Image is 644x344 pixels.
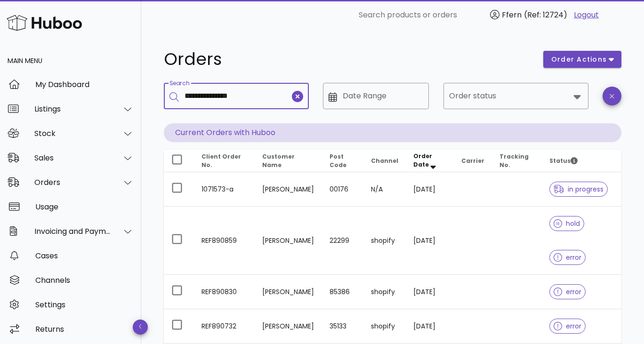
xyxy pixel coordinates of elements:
[194,172,255,207] td: 1071573-a
[524,9,567,20] span: (Ref: 12724)
[443,83,588,109] div: Order status
[322,172,363,207] td: 00176
[406,275,454,309] td: [DATE]
[554,220,580,227] span: hold
[194,275,255,309] td: REF890830
[34,104,111,113] div: Listings
[262,152,295,169] span: Customer Name
[255,207,322,275] td: [PERSON_NAME]
[371,157,398,165] span: Channel
[35,300,134,309] div: Settings
[542,150,621,172] th: Status
[194,207,255,275] td: REF890859
[499,152,529,169] span: Tracking No.
[34,227,111,236] div: Invoicing and Payments
[413,152,432,168] span: Order Date
[543,51,621,68] button: order actions
[164,51,532,68] h1: Orders
[363,207,406,275] td: shopify
[322,275,363,309] td: 85386
[406,309,454,344] td: [DATE]
[34,178,111,187] div: Orders
[169,80,189,87] label: Search
[164,123,621,142] p: Current Orders with Huboo
[363,172,406,207] td: N/A
[255,172,322,207] td: [PERSON_NAME]
[255,150,322,172] th: Customer Name
[7,13,82,33] img: Huboo Logo
[194,309,255,344] td: REF890732
[554,254,581,261] span: error
[551,55,607,64] span: order actions
[554,288,581,295] span: error
[322,207,363,275] td: 22299
[255,309,322,344] td: [PERSON_NAME]
[194,150,255,172] th: Client Order No.
[34,129,111,138] div: Stock
[492,150,542,172] th: Tracking No.
[322,309,363,344] td: 35133
[363,275,406,309] td: shopify
[330,152,346,169] span: Post Code
[35,80,134,89] div: My Dashboard
[461,157,484,165] span: Carrier
[34,153,111,162] div: Sales
[292,91,303,102] button: clear icon
[554,323,581,329] span: error
[35,251,134,260] div: Cases
[35,325,134,334] div: Returns
[255,275,322,309] td: [PERSON_NAME]
[363,150,406,172] th: Channel
[502,9,522,20] span: Ffern
[406,150,454,172] th: Order Date: Sorted descending. Activate to remove sorting.
[574,9,599,21] a: Logout
[549,157,578,165] span: Status
[406,207,454,275] td: [DATE]
[35,276,134,285] div: Channels
[201,152,241,169] span: Client Order No.
[554,186,604,192] span: in progress
[35,202,134,211] div: Usage
[322,150,363,172] th: Post Code
[406,172,454,207] td: [DATE]
[363,309,406,344] td: shopify
[454,150,492,172] th: Carrier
